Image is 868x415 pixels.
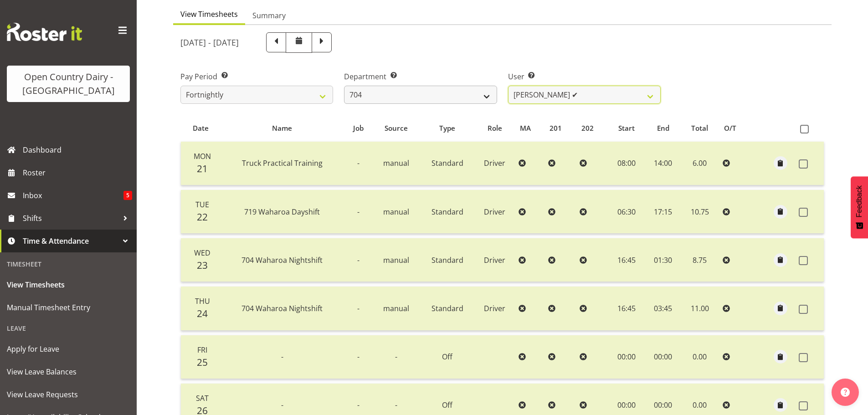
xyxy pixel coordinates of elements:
span: Feedback [855,185,863,217]
span: Driver [484,303,505,313]
h5: [DATE] - [DATE] [180,37,239,47]
div: Name [226,123,339,133]
span: Apply for Leave [7,342,130,356]
span: 704 Waharoa Nightshift [241,255,323,265]
span: manual [383,255,409,265]
div: Total [686,123,714,133]
span: 24 [197,307,208,320]
div: Role [480,123,509,133]
td: 17:15 [645,190,681,234]
td: 10.75 [681,190,719,234]
td: 00:00 [608,335,645,379]
a: View Leave Balances [2,360,134,383]
span: - [357,158,360,168]
a: View Timesheets [2,273,134,296]
span: - [357,352,360,362]
td: 16:45 [608,238,645,282]
span: - [281,352,283,362]
span: Roster [23,166,132,179]
span: 21 [197,162,208,175]
span: Fri [197,345,207,355]
span: manual [383,303,409,313]
span: 25 [197,356,208,369]
span: Inbox [23,189,123,202]
span: - [357,255,360,265]
span: View Timesheets [180,9,238,20]
td: 16:45 [608,287,645,330]
span: - [357,207,360,217]
span: Mon [194,151,211,161]
span: - [281,400,283,410]
span: View Leave Requests [7,388,130,401]
span: Shifts [23,211,118,225]
a: Apply for Leave [2,338,134,360]
td: Standard [420,238,474,282]
td: 06:30 [608,190,645,234]
span: Dashboard [23,143,132,157]
td: 0.00 [681,335,719,379]
label: User [508,71,661,82]
label: Department [344,71,497,82]
td: 03:45 [645,287,681,330]
img: help-xxl-2.png [841,388,850,397]
span: - [357,303,360,313]
td: Standard [420,142,474,185]
span: Truck Practical Training [242,158,323,168]
span: manual [383,158,409,168]
div: Timesheet [2,255,134,273]
div: Job [349,123,368,133]
span: Sat [196,393,209,403]
img: Rosterit website logo [7,23,82,41]
td: Off [420,335,474,379]
label: Pay Period [180,71,333,82]
td: 14:00 [645,142,681,185]
td: 11.00 [681,287,719,330]
div: MA [520,123,539,133]
div: Start [613,123,640,133]
td: 08:00 [608,142,645,185]
span: Summary [252,10,286,21]
div: Date [186,123,215,133]
div: Leave [2,319,134,338]
div: Source [378,123,415,133]
td: 01:30 [645,238,681,282]
span: Time & Attendance [23,234,118,248]
td: Standard [420,287,474,330]
div: Open Country Dairy - [GEOGRAPHIC_DATA] [16,70,121,97]
a: Manual Timesheet Entry [2,296,134,319]
span: Tue [195,200,209,210]
td: 8.75 [681,238,719,282]
span: manual [383,207,409,217]
span: 5 [123,191,132,200]
span: 704 Waharoa Nightshift [241,303,323,313]
div: Type [425,123,469,133]
span: 719 Waharoa Dayshift [244,207,320,217]
a: View Leave Requests [2,383,134,406]
span: Driver [484,207,505,217]
span: 22 [197,210,208,223]
span: Manual Timesheet Entry [7,301,130,314]
span: Driver [484,255,505,265]
span: - [395,352,397,362]
td: Standard [420,190,474,234]
div: 201 [550,123,571,133]
span: Wed [194,248,211,258]
div: O/T [724,123,745,133]
td: 00:00 [645,335,681,379]
span: - [357,400,360,410]
div: 202 [581,123,603,133]
span: Thu [195,296,210,306]
div: End [650,123,675,133]
span: Driver [484,158,505,168]
span: 23 [197,259,208,272]
button: Feedback - Show survey [851,176,868,238]
td: 6.00 [681,142,719,185]
span: - [395,400,397,410]
span: View Leave Balances [7,365,130,379]
span: View Timesheets [7,278,130,292]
